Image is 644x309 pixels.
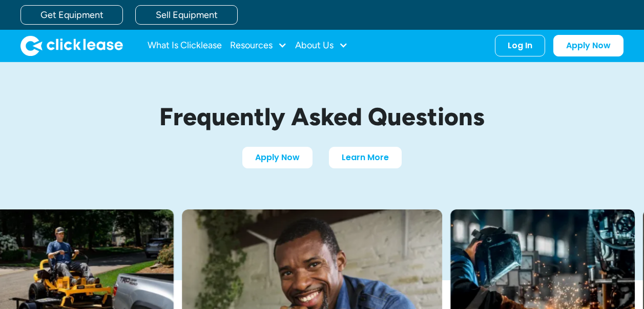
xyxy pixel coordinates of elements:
div: Log In [508,41,532,51]
div: Resources [230,35,287,56]
img: Clicklease logo [20,35,123,56]
h1: Frequently Asked Questions [81,103,563,130]
a: Apply Now [242,147,313,168]
a: What Is Clicklease [148,35,222,56]
a: Sell Equipment [135,5,238,25]
a: Learn More [329,147,402,168]
a: home [20,35,123,56]
a: Get Equipment [20,5,123,25]
a: Apply Now [553,35,624,56]
div: About Us [295,35,348,56]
